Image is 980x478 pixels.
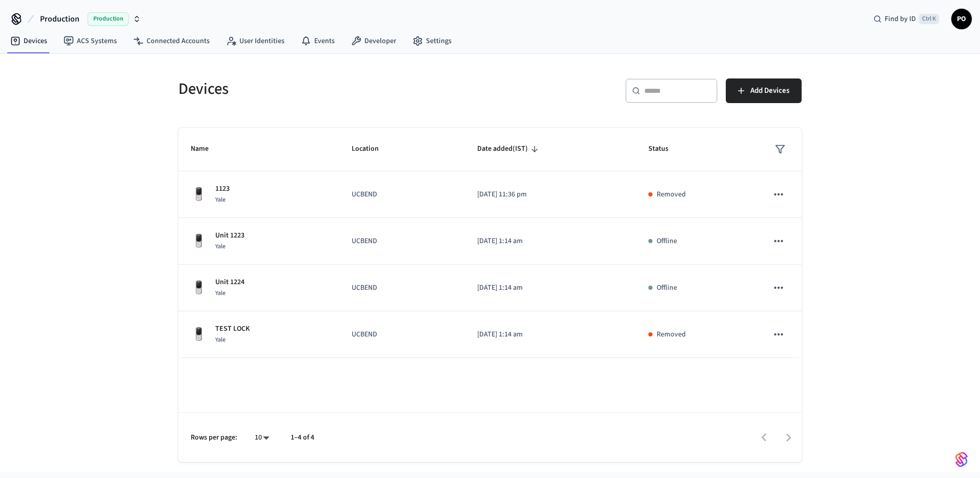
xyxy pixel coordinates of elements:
[291,432,314,443] p: 1–4 of 4
[657,236,677,247] p: Offline
[125,32,218,50] a: Connected Accounts
[191,432,237,443] p: Rows per page:
[352,236,453,247] p: UCBEND
[477,329,624,340] p: [DATE] 1:14 am
[191,233,207,249] img: Yale Assure Touchscreen Wifi Smart Lock, Satin Nickel, Front
[191,141,222,157] span: Name
[88,12,129,26] span: Production
[215,324,250,334] p: TEST LOCK
[657,329,686,340] p: Removed
[191,186,207,203] img: Yale Assure Touchscreen Wifi Smart Lock, Satin Nickel, Front
[885,14,916,24] span: Find by ID
[477,283,624,293] p: [DATE] 1:14 am
[215,289,226,297] span: Yale
[40,13,79,25] span: Production
[178,128,802,358] table: sticky table
[191,326,207,343] img: Yale Assure Touchscreen Wifi Smart Lock, Satin Nickel, Front
[865,10,947,28] div: Find by IDCtrl K
[404,32,460,50] a: Settings
[477,236,624,247] p: [DATE] 1:14 am
[215,230,244,241] p: Unit 1223
[218,32,293,50] a: User Identities
[215,242,226,251] span: Yale
[191,280,207,296] img: Yale Assure Touchscreen Wifi Smart Lock, Satin Nickel, Front
[215,277,244,288] p: Unit 1224
[352,283,453,293] p: UCBEND
[250,430,274,445] div: 10
[293,32,343,50] a: Events
[952,10,971,28] span: PO
[919,14,939,24] span: Ctrl K
[215,195,226,204] span: Yale
[648,141,682,157] span: Status
[750,84,789,97] span: Add Devices
[215,335,226,344] span: Yale
[178,78,484,99] h5: Devices
[215,184,230,194] p: 1123
[477,141,541,157] span: Date added(IST)
[951,9,972,29] button: PO
[352,329,453,340] p: UCBEND
[55,32,125,50] a: ACS Systems
[2,32,55,50] a: Devices
[477,189,624,200] p: [DATE] 11:36 pm
[352,189,453,200] p: UCBEND
[657,189,686,200] p: Removed
[343,32,404,50] a: Developer
[955,451,968,468] img: SeamLogoGradient.69752ec5.svg
[657,283,677,293] p: Offline
[726,78,802,103] button: Add Devices
[352,141,392,157] span: Location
